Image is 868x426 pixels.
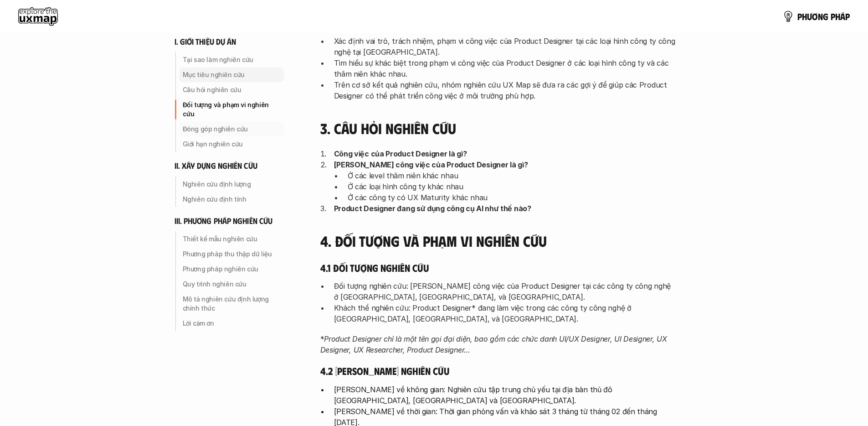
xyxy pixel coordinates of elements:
[845,11,850,21] span: p
[320,334,669,354] em: Product Designer chỉ là một tên gọi đại diện, bao gồm các chức danh UI/UX Designer, UI Designer, ...
[334,79,676,101] p: Trên cơ sở kết quả nghiên cứu, nhóm nghiên cứu UX Map sẽ đưa ra các gợi ý để giúp các Product Des...
[320,364,676,377] h5: 4.2 [PERSON_NAME] nghiên cứu
[334,302,676,324] p: Khách thể nghiên cứu: Product Designer* đang làm việc trong các công ty công nghệ ở [GEOGRAPHIC_D...
[175,52,284,67] a: Tại sao làm nghiên cứu
[183,55,280,64] p: Tại sao làm nghiên cứu
[183,319,280,328] p: Lời cảm ơn
[175,83,284,97] a: Câu hỏi nghiên cứu
[175,262,284,276] a: Phương pháp nghiên cứu
[320,119,676,137] h4: 3. Câu hỏi nghiên cứu
[175,247,284,261] a: Phương pháp thu thập dữ liệu
[807,11,812,21] span: ư
[835,11,840,21] span: h
[840,11,845,21] span: á
[175,161,257,171] h6: ii. xây dựng nghiên cứu
[812,11,818,21] span: ơ
[175,232,284,246] a: Thiết kế mẫu nghiên cứu
[348,181,676,192] p: Ở các loại hình công ty khác nhau
[183,100,280,119] p: Đối tượng và phạm vi nghiên cứu
[320,261,676,274] h5: 4.1 Đối tượng nghiên cứu
[334,57,676,79] p: Tìm hiểu sự khác biệt trong phạm vi công việc của Product Designer ở các loại hình công ty và các...
[175,68,284,82] a: Mục tiêu nghiên cứu
[175,216,273,226] h6: iii. phương pháp nghiên cứu
[183,195,280,204] p: Nghiên cứu định tính
[183,280,280,289] p: Quy trình nghiên cứu
[183,85,280,94] p: Câu hỏi nghiên cứu
[175,98,284,121] a: Đối tượng và phạm vi nghiên cứu
[175,36,236,47] h6: i. giới thiệu dự án
[183,234,280,244] p: Thiết kế mẫu nghiên cứu
[175,316,284,331] a: Lời cảm ơn
[831,11,835,21] span: p
[183,249,280,259] p: Phương pháp thu thập dữ liệu
[818,11,823,21] span: n
[183,265,280,274] p: Phương pháp nghiên cứu
[183,180,280,189] p: Nghiên cứu định lượng
[175,277,284,291] a: Quy trình nghiên cứu
[183,125,280,134] p: Đóng góp nghiên cứu
[175,192,284,207] a: Nghiên cứu định tính
[348,192,676,203] p: Ở các công ty có UX Maturity khác nhau
[334,36,676,57] p: Xác định vai trò, trách nhiệm, phạm vi công việc của Product Designer tại các loại hình công ty c...
[175,177,284,192] a: Nghiên cứu định lượng
[334,384,676,406] p: [PERSON_NAME] về không gian: Nghiên cứu tập trung chủ yếu tại địa bàn thủ đô [GEOGRAPHIC_DATA], [...
[183,295,280,313] p: Mô tả nghiên cứu định lượng chính thức
[175,292,284,316] a: Mô tả nghiên cứu định lượng chính thức
[175,137,284,151] a: Giới hạn nghiên cứu
[334,149,467,158] strong: Công việc của Product Designer là gì?
[783,7,850,26] a: phươngpháp
[348,170,676,181] p: Ở các level thâm niên khác nhau
[797,11,802,21] span: p
[183,140,280,149] p: Giới hạn nghiên cứu
[823,11,828,21] span: g
[802,11,807,21] span: h
[334,204,531,213] strong: Product Designer đang sử dụng công cụ AI như thế nào?
[334,160,528,169] strong: [PERSON_NAME] công việc của Product Designer là gì?
[320,232,676,249] h4: 4. Đối tượng và phạm vi nghiên cứu
[175,122,284,136] a: Đóng góp nghiên cứu
[334,281,676,302] p: Đối tượng nghiên cứu: [PERSON_NAME] công việc của Product Designer tại các công ty công nghệ ở [G...
[183,70,280,79] p: Mục tiêu nghiên cứu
